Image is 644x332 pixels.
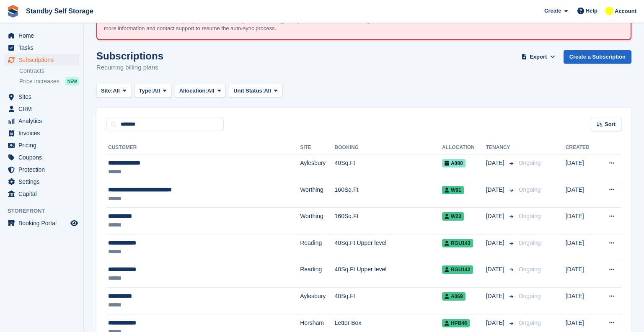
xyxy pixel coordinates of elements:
[519,213,541,219] span: Ongoing
[4,217,79,229] a: menu
[442,212,464,221] span: W23
[233,87,264,95] span: Unit Status:
[335,181,442,208] td: 160Sq.Ft
[18,176,69,188] span: Settings
[18,217,69,229] span: Booking Portal
[566,141,598,154] th: Created
[486,185,506,194] span: [DATE]
[96,84,131,98] button: Site: All
[18,30,69,41] span: Home
[4,176,79,188] a: menu
[566,208,598,234] td: [DATE]
[566,154,598,181] td: [DATE]
[486,292,506,301] span: [DATE]
[179,87,207,95] span: Allocation:
[4,127,79,139] a: menu
[106,141,300,154] th: Customer
[4,164,79,175] a: menu
[229,84,282,98] button: Unit Status: All
[519,293,541,299] span: Ongoing
[486,159,506,167] span: [DATE]
[300,154,334,181] td: Aylesbury
[442,292,466,301] span: A069
[345,17,387,23] a: knowledge base
[4,30,79,41] a: menu
[18,164,69,175] span: Protection
[153,87,160,95] span: All
[113,87,120,95] span: All
[486,265,506,274] span: [DATE]
[544,7,561,15] span: Create
[519,160,541,166] span: Ongoing
[18,54,69,66] span: Subscriptions
[101,87,113,95] span: Site:
[8,207,83,215] span: Storefront
[18,42,69,54] span: Tasks
[300,261,334,288] td: Reading
[19,67,79,75] a: Contracts
[18,188,69,200] span: Capital
[335,261,442,288] td: 40Sq.Ft Upper level
[4,152,79,163] a: menu
[335,288,442,314] td: 40Sq.Ft
[104,16,397,33] p: An error occurred with the auto-sync process for the site: [GEOGRAPHIC_DATA]. Please review the f...
[18,127,69,139] span: Invoices
[566,288,598,314] td: [DATE]
[520,50,557,64] button: Export
[566,261,598,288] td: [DATE]
[4,139,79,151] a: menu
[335,208,442,234] td: 160Sq.Ft
[442,319,470,327] span: HPB46
[96,50,163,62] h1: Subscriptions
[615,7,636,15] span: Account
[19,77,79,86] a: Price increases NEW
[300,234,334,261] td: Reading
[4,42,79,54] a: menu
[207,87,215,95] span: All
[335,141,442,154] th: Booking
[442,186,464,194] span: W91
[23,4,97,18] a: Standby Self Storage
[566,181,598,208] td: [DATE]
[300,181,334,208] td: Worthing
[442,265,473,274] span: RGU142
[4,188,79,200] a: menu
[486,212,506,221] span: [DATE]
[19,77,59,85] span: Price increases
[4,115,79,127] a: menu
[18,152,69,163] span: Coupons
[7,5,19,18] img: stora-icon-8386f47178a22dfd0bd8f6a31ec36ba5ce8667c1dd55bd0f319d3a0aa187defe.svg
[18,115,69,127] span: Analytics
[300,141,334,154] th: Site
[300,208,334,234] td: Worthing
[486,141,515,154] th: Tenancy
[486,319,506,327] span: [DATE]
[442,159,466,167] span: A080
[605,7,613,15] img: Glenn Fisher
[519,239,541,246] span: Ongoing
[4,54,79,66] a: menu
[300,288,334,314] td: Aylesbury
[18,139,69,151] span: Pricing
[139,87,153,95] span: Type:
[4,103,79,115] a: menu
[264,87,271,95] span: All
[69,218,79,228] a: Preview store
[4,91,79,103] a: menu
[519,186,541,193] span: Ongoing
[335,234,442,261] td: 40Sq.Ft Upper level
[519,319,541,326] span: Ongoing
[18,103,69,115] span: CRM
[605,120,616,129] span: Sort
[18,91,69,103] span: Sites
[564,50,631,64] a: Create a Subscription
[335,154,442,181] td: 40Sq.Ft
[134,84,171,98] button: Type: All
[486,239,506,247] span: [DATE]
[530,53,547,61] span: Export
[566,234,598,261] td: [DATE]
[175,84,226,98] button: Allocation: All
[519,266,541,273] span: Ongoing
[65,77,79,85] div: NEW
[96,63,163,72] p: Recurring billing plans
